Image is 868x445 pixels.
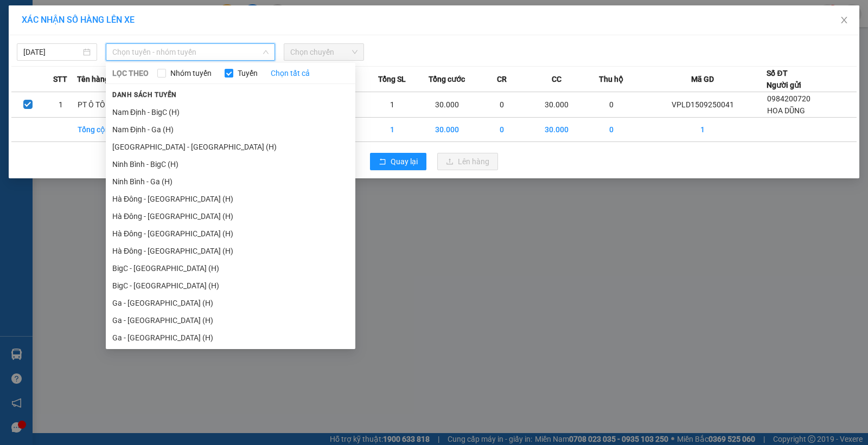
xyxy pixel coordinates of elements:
li: Hà Đông - [GEOGRAPHIC_DATA] (H) [106,242,355,260]
li: Ga - [GEOGRAPHIC_DATA] (H) [106,294,355,312]
div: Số ĐT Người gửi [767,67,801,91]
span: STT [53,73,67,85]
td: 0 [475,118,529,142]
li: BigC - [GEOGRAPHIC_DATA] (H) [106,260,355,277]
span: 0984200720 [767,94,810,103]
li: Nam Định - Ga (H) [106,121,355,138]
td: 30.000 [420,92,475,118]
li: Hà Đông - [GEOGRAPHIC_DATA] (H) [106,208,355,225]
td: 30.000 [529,118,584,142]
li: Nam Định - BigC (H) [106,104,355,121]
td: 0 [475,92,529,118]
li: Ninh Bình - BigC (H) [106,156,355,173]
td: PT Ô TÔ [77,92,132,118]
span: down [263,49,269,55]
span: Quay lại [391,156,418,167]
span: Danh sách tuyến [106,90,183,100]
td: 1 [639,118,767,142]
span: Mã GD [691,73,714,85]
span: Tổng SL [378,73,406,85]
td: 30.000 [420,118,475,142]
button: Close [829,5,859,36]
td: 0 [584,92,639,118]
td: 1 [365,118,420,142]
span: Tổng cước [429,73,465,85]
span: Thu hộ [599,73,623,85]
td: 30.000 [529,92,584,118]
li: [GEOGRAPHIC_DATA] - [GEOGRAPHIC_DATA] (H) [106,138,355,156]
a: Chọn tất cả [271,67,310,79]
td: 1 [44,92,78,118]
span: Tuyến [233,67,262,79]
span: CC [552,73,561,85]
td: 1 [365,92,420,118]
span: HOA DŨNG [767,106,805,115]
li: Ninh Bình - Ga (H) [106,173,355,190]
input: 15/09/2025 [23,46,81,58]
span: Nhóm tuyến [166,67,216,79]
span: rollback [379,158,386,166]
span: close [840,16,848,24]
button: uploadLên hàng [437,153,498,170]
td: 0 [584,118,639,142]
button: rollbackQuay lại [370,153,426,170]
li: Ga - [GEOGRAPHIC_DATA] (H) [106,312,355,329]
span: LỌC THEO [112,67,149,79]
li: Hà Đông - [GEOGRAPHIC_DATA] (H) [106,190,355,208]
li: Hà Đông - [GEOGRAPHIC_DATA] (H) [106,225,355,242]
li: Ga - [GEOGRAPHIC_DATA] (H) [106,329,355,346]
span: XÁC NHẬN SỐ HÀNG LÊN XE [22,15,135,25]
td: VPLD1509250041 [639,92,767,118]
span: Chọn chuyến [290,44,358,60]
span: Chọn tuyến - nhóm tuyến [112,44,269,60]
li: BigC - [GEOGRAPHIC_DATA] (H) [106,277,355,294]
td: Tổng cộng [77,118,132,142]
span: CR [497,73,507,85]
span: Tên hàng [77,73,109,85]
